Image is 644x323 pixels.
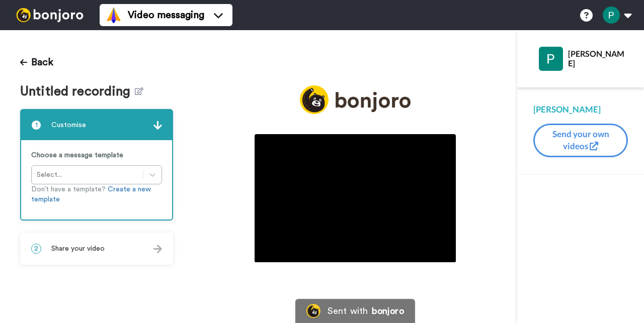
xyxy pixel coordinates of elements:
[31,184,162,204] p: Don’t have a template?
[20,233,173,265] div: 2Share your video
[533,124,628,157] button: Send your own videos
[51,244,105,254] span: Share your video
[20,50,53,74] button: Back
[31,244,41,254] span: 2
[106,7,122,23] img: vm-color.svg
[31,120,41,130] span: 1
[533,103,628,116] div: [PERSON_NAME]
[328,306,368,315] div: Sent with
[295,299,415,323] a: Bonjoro LogoSent withbonjoro
[153,245,162,253] img: arrow.svg
[255,134,456,262] img: a027bfca-e3de-4bae-a91f-825ae1ecf315_thumbnail_source_1754771741.jpg
[51,120,86,130] span: Customise
[306,304,320,318] img: Bonjoro Logo
[539,47,563,71] img: Profile Image
[31,186,151,203] a: Create a new template
[568,49,627,68] div: [PERSON_NAME]
[153,121,162,130] img: arrow.svg
[372,306,404,315] div: bonjoro
[300,85,411,114] img: logo_full.png
[31,150,162,160] p: Choose a message template
[20,84,135,99] span: Untitled recording
[12,8,88,22] img: bj-logo-header-white.svg
[128,8,204,22] span: Video messaging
